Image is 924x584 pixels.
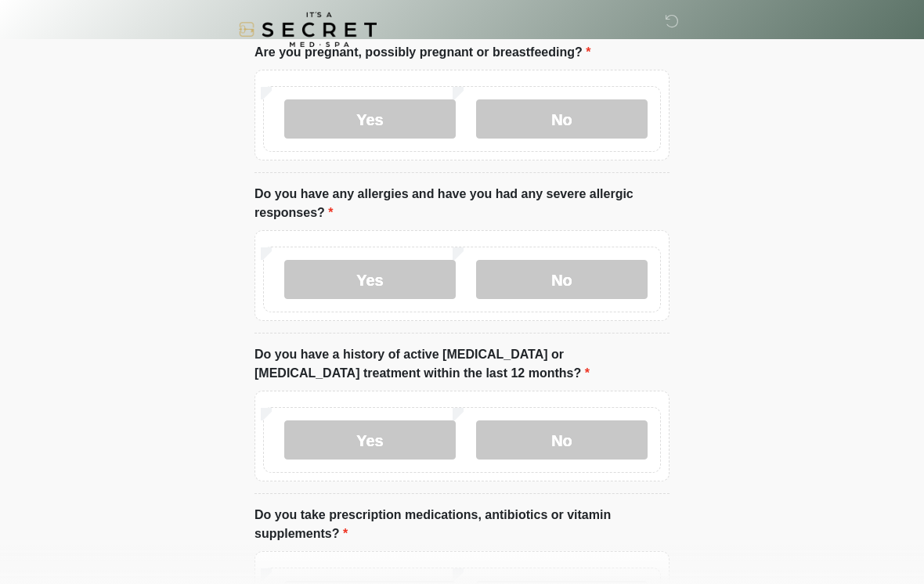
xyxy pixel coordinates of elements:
label: Do you have any allergies and have you had any severe allergic responses? [254,185,670,222]
label: Yes [284,420,456,460]
label: No [476,420,648,460]
label: Yes [284,99,456,139]
label: No [476,99,648,139]
label: No [476,260,648,299]
label: Do you have a history of active [MEDICAL_DATA] or [MEDICAL_DATA] treatment within the last 12 mon... [254,345,670,383]
img: It's A Secret Med Spa Logo [239,12,377,47]
label: Do you take prescription medications, antibiotics or vitamin supplements? [254,506,670,543]
label: Yes [284,260,456,299]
